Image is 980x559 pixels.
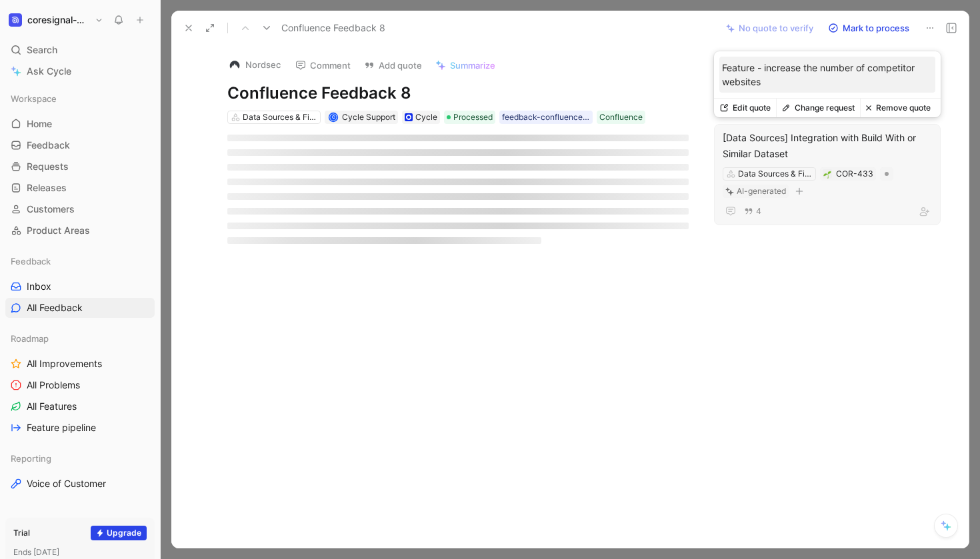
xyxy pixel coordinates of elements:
a: Inbox [5,277,155,296]
span: Workspace [11,92,57,105]
a: Releases [5,178,155,198]
span: All Improvements [27,357,102,370]
button: Edit quote [714,99,776,117]
span: Search [27,42,57,58]
span: Customers [27,203,75,216]
span: Home [27,117,52,131]
div: Data Sources & Field Coverage [243,111,317,124]
div: Trial [13,526,30,540]
span: Roadmap [11,332,49,345]
div: Processed [444,111,495,124]
span: All Problems [27,378,80,392]
img: coresignal-playground [9,13,22,27]
a: Feature pipeline [5,418,155,438]
span: Cycle Support [342,112,395,122]
button: Mark to process [822,19,915,37]
div: C [329,113,337,121]
button: 4 [741,204,764,219]
button: logoNordsec [222,55,287,75]
a: Customers [5,199,155,219]
a: Feedback [5,135,155,155]
button: Remove quote [860,99,936,117]
span: Product Areas [27,224,90,237]
a: All Feedback [5,298,155,318]
div: COR-433 [836,167,873,181]
div: Data Sources & Field Coverage [738,167,813,181]
div: RoadmapAll ImprovementsAll ProblemsAll FeaturesFeature pipeline [5,328,155,438]
div: [Data Sources] Integration with Build With or Similar Dataset [723,130,932,162]
span: Reporting [11,452,51,465]
a: All Features [5,396,155,416]
button: coresignal-playgroundcoresignal-playground [5,11,107,29]
button: Summarize [429,56,501,75]
a: Voice of Customer [5,474,155,494]
span: Processed [453,111,493,124]
div: feedback-confluence-historical-open [DATE] 19:03 [502,111,590,124]
span: Confluence Feedback 8 [281,20,385,36]
span: All Features [27,400,77,413]
span: Feature pipeline [27,421,96,434]
div: Feedback [5,251,155,271]
div: Ends [DATE] [13,546,147,559]
a: Ask Cycle [5,61,155,81]
a: All Improvements [5,354,155,374]
button: Add quote [358,56,428,75]
a: Home [5,114,155,134]
span: Inbox [27,280,51,293]
h1: Confluence Feedback 8 [227,83,689,104]
button: 🌱 [823,169,832,179]
button: Upgrade [91,526,147,540]
a: Product Areas [5,221,155,241]
span: All Feedback [27,301,83,314]
div: Cycle [415,111,437,124]
span: Releases [27,181,67,195]
button: Change request [776,99,860,117]
span: Ask Cycle [27,63,71,79]
span: Feedback [11,255,51,268]
span: Feedback [27,139,70,152]
span: 4 [756,207,761,215]
button: Comment [289,56,357,75]
div: ReportingVoice of Customer [5,448,155,494]
a: All Problems [5,375,155,395]
button: No quote to verify [720,19,819,37]
div: FeedbackInboxAll Feedback [5,251,155,318]
h1: coresignal-playground [27,14,89,26]
img: 🌱 [823,171,831,179]
span: Requests [27,160,69,173]
div: Roadmap [5,328,155,348]
div: Search [5,40,155,60]
div: Workspace [5,89,155,109]
img: logo [228,58,241,71]
span: Summarize [450,59,495,71]
div: Reporting [5,448,155,468]
a: Requests [5,157,155,177]
span: Voice of Customer [27,477,106,490]
p: Feature - increase the number of competitor websites [722,61,933,89]
div: AI-generated [737,185,786,198]
div: Confluence [599,111,643,124]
